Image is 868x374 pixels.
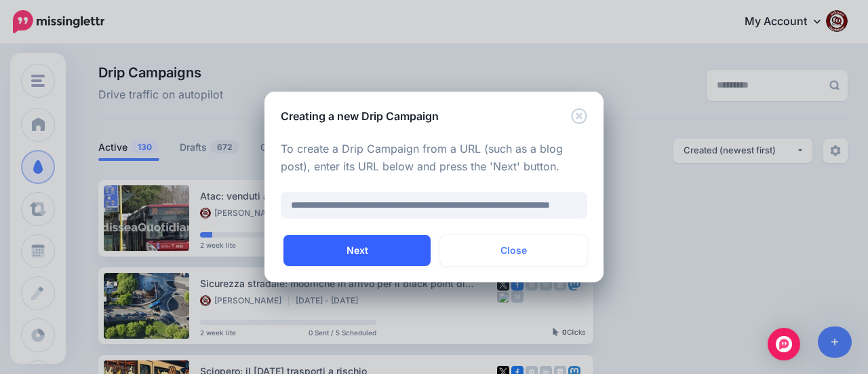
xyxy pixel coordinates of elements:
[281,141,587,176] p: To create a Drip Campaign from a URL (such as a blog post), enter its URL below and press the 'Ne...
[571,108,587,125] button: Close
[768,328,800,360] div: Open Intercom Messenger
[281,108,439,124] h5: Creating a new Drip Campaign
[283,235,431,266] button: Next
[440,235,587,266] button: Close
